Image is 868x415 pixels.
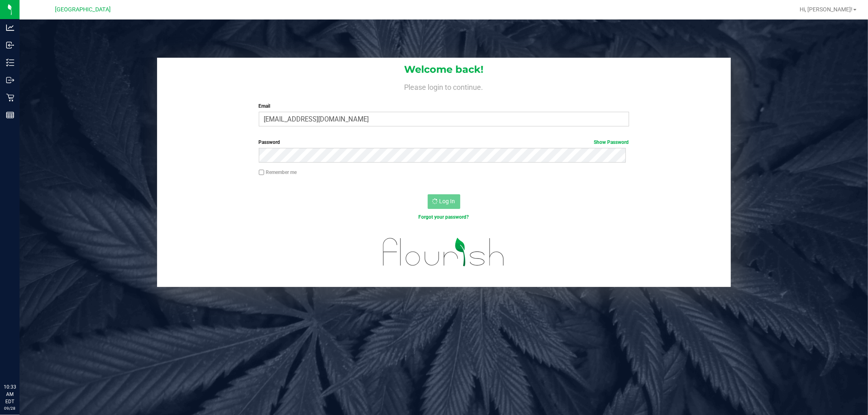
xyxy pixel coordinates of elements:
[6,93,14,102] inline-svg: Retail
[4,405,16,411] p: 09/28
[6,41,14,49] inline-svg: Inbound
[428,194,460,209] button: Log In
[6,24,14,32] inline-svg: Analytics
[259,169,297,176] label: Remember me
[594,139,629,145] a: Show Password
[439,198,455,204] span: Log In
[259,139,280,145] span: Password
[6,59,14,67] inline-svg: Inventory
[259,169,265,175] input: Remember me
[372,229,516,275] img: flourish_logo.svg
[800,6,853,13] span: Hi, [PERSON_NAME]!
[6,76,14,84] inline-svg: Outbound
[419,214,469,220] a: Forgot your password?
[259,102,629,110] label: Email
[6,111,14,119] inline-svg: Reports
[4,383,16,405] p: 10:33 AM EDT
[55,6,111,13] span: [GEOGRAPHIC_DATA]
[157,64,731,75] h1: Welcome back!
[157,81,731,91] h4: Please login to continue.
